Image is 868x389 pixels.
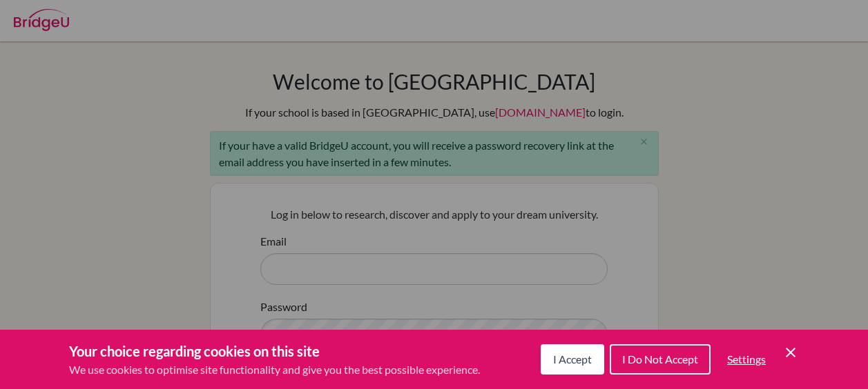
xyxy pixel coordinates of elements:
span: Settings [727,352,766,366]
button: I Do Not Accept [610,344,711,375]
button: I Accept [541,344,604,375]
button: Settings [716,346,777,373]
span: I Accept [553,352,592,366]
span: I Do Not Accept [622,352,698,366]
p: We use cookies to optimise site functionality and give you the best possible experience. [69,361,480,378]
button: Save and close [782,344,799,361]
h3: Your choice regarding cookies on this site [69,341,480,361]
